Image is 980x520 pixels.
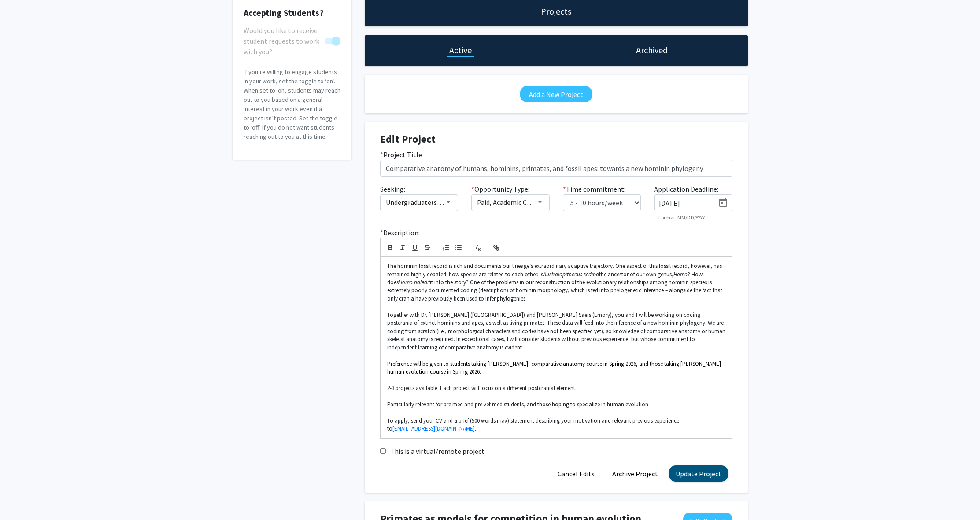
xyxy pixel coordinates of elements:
[392,425,475,432] a: [EMAIL_ADDRESS][DOMAIN_NAME]
[658,215,705,221] mat-hint: Format: MM/DD/YYYY
[543,271,599,278] em: Australopithecus sediba
[714,195,732,211] button: Open calendar
[669,465,728,482] button: Update Project
[380,227,420,238] label: Description:
[380,132,436,146] strong: Edit Project
[386,198,502,207] span: Undergraduate(s), Master's Student(s)
[387,401,725,409] p: Particularly relevant for pre med and pre vet med students, and those hoping to specialize in hum...
[244,67,340,141] p: If you’re willing to engage students in your work, set the toggle to ‘on’. When set to 'on', stud...
[7,480,37,513] iframe: Chat
[471,184,529,194] label: Opportunity Type:
[654,184,718,194] label: Application Deadline:
[387,384,725,392] p: 2-3 projects available. Each project will focus on a different postcranial element.
[244,25,340,46] div: You cannot turn this off while you have active projects.
[244,7,340,18] h2: Accepting Students?
[541,5,571,18] h1: Projects
[520,86,592,102] button: Add a New Project
[387,360,722,375] span: Preference will be given to students taking [PERSON_NAME]’ comparative anatomy course in Spring 2...
[606,465,665,482] button: Archive Project
[449,44,472,56] h1: Active
[551,465,601,482] button: Cancel Edits
[673,271,688,278] em: Homo
[380,149,422,160] label: Project Title
[244,25,321,57] span: Would you like to receive student requests to work with you?
[387,262,725,303] p: The hominin fossil record is rich and documents our lineage’s extraordinary adaptive trajectory. ...
[380,184,405,194] label: Seeking:
[563,184,625,194] label: Time commitment:
[387,417,725,433] p: To apply, send your CV and a brief (500 words max) statement describing your motivation and relev...
[387,311,725,352] p: Together with Dr. [PERSON_NAME] ([GEOGRAPHIC_DATA]) and [PERSON_NAME] Saers (Emory), you and I wi...
[390,446,484,457] label: This is a virtual/remote project
[399,279,429,286] em: Homo naledi
[636,44,668,56] h1: Archived
[477,198,574,207] span: Paid, Academic Credit, Volunteer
